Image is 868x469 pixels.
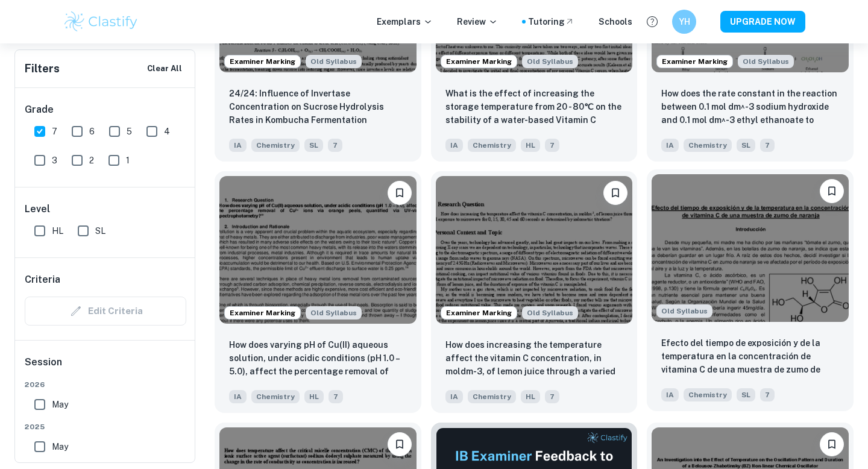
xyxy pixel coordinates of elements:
div: Starting from the May 2025 session, the Chemistry IA requirements have changed. It's OK to refer ... [656,304,712,318]
p: Review [457,15,498,28]
span: 7 [52,125,57,138]
span: IA [445,139,463,152]
span: Examiner Marking [225,307,300,318]
span: Chemistry [251,390,300,403]
span: Chemistry [684,139,732,152]
div: Starting from the May 2025 session, the Chemistry IA requirements have changed. It's OK to refer ... [306,306,362,319]
span: Examiner Marking [225,56,300,67]
span: 2025 [25,421,186,432]
p: What is the effect of increasing the storage temperature from 20 - 80℃ on the stability of a wate... [445,87,623,128]
a: Tutoring [528,15,574,28]
span: IA [661,139,679,152]
span: HL [52,224,63,238]
p: How does varying pH of Cu(II) aqueous solution, under acidic conditions (pH 1.0 – 5.0), affect th... [229,338,407,379]
h6: Level [25,202,186,216]
button: Bookmark [388,181,412,205]
h6: Grade [25,102,186,117]
img: Chemistry IA example thumbnail: How does varying pH of Cu(II) aqueous so [219,176,417,324]
div: Starting from the May 2025 session, the Chemistry IA requirements have changed. It's OK to refer ... [522,55,578,68]
span: SL [304,139,323,152]
button: Bookmark [820,179,844,203]
span: Chemistry [468,390,516,403]
p: 24/24: Influence of Invertase Concentration on Sucrose Hydrolysis Rates in Kombucha Fermentation [229,87,407,127]
h6: Filters [25,60,60,77]
div: Criteria filters are unavailable when searching by topic [25,297,186,326]
span: SL [95,224,105,238]
p: Exemplars [377,15,433,28]
button: Bookmark [388,432,412,456]
div: Starting from the May 2025 session, the Chemistry IA requirements have changed. It's OK to refer ... [522,306,578,319]
button: Bookmark [603,181,627,205]
span: HL [521,390,540,403]
span: 2026 [25,379,186,390]
span: 7 [545,390,559,403]
button: UPGRADE NOW [720,11,805,33]
button: Clear All [144,60,185,78]
span: 4 [164,125,170,138]
button: YH [672,10,696,34]
a: Schools [599,15,632,28]
p: How does increasing the temperature affect the vitamin C concentration, in moldm-3, of lemon juic... [445,338,623,379]
span: Examiner Marking [441,56,517,67]
span: IA [445,390,463,403]
button: Help and Feedback [642,11,662,32]
a: Examiner MarkingStarting from the May 2025 session, the Chemistry IA requirements have changed. I... [215,171,421,413]
span: SL [737,388,755,401]
span: 7 [545,139,559,152]
span: 5 [127,125,132,138]
span: IA [229,139,247,152]
span: Old Syllabus [306,306,362,319]
span: 3 [52,154,57,167]
h6: Criteria [25,272,60,287]
span: Chemistry [251,139,300,152]
img: Clastify logo [63,10,139,34]
span: Old Syllabus [522,306,578,319]
span: 7 [760,388,775,401]
p: Efecto del tiempo de exposición y de la temperatura en la concentración de vitamina C de una mues... [661,336,839,377]
span: SL [737,139,755,152]
span: 7 [329,390,343,403]
span: Chemistry [468,139,516,152]
div: Starting from the May 2025 session, the Chemistry IA requirements have changed. It's OK to refer ... [306,55,362,68]
a: Examiner MarkingStarting from the May 2025 session, the Chemistry IA requirements have changed. I... [431,171,638,413]
span: IA [661,388,679,401]
span: 7 [328,139,342,152]
button: Bookmark [820,432,844,456]
span: HL [304,390,324,403]
span: HL [521,139,540,152]
span: 2 [89,154,94,167]
h6: Session [25,355,186,379]
span: Old Syllabus [522,55,578,68]
span: 7 [760,139,775,152]
span: 1 [126,154,130,167]
span: Examiner Marking [657,56,732,67]
span: May [52,440,68,453]
span: Old Syllabus [306,55,362,68]
span: May [52,398,68,411]
a: Starting from the May 2025 session, the Chemistry IA requirements have changed. It's OK to refer ... [647,171,854,413]
img: Chemistry IA example thumbnail: How does increasing the temperature affe [436,176,633,324]
p: How does the rate constant in the reaction between 0.1 mol dm^-3 sodium hydroxide and 0.1 mol dm^... [661,87,839,128]
span: Examiner Marking [441,307,517,318]
h6: YH [678,15,691,28]
span: Old Syllabus [738,55,794,68]
span: Chemistry [684,388,732,401]
span: Old Syllabus [656,304,712,318]
span: IA [229,390,247,403]
div: Starting from the May 2025 session, the Chemistry IA requirements have changed. It's OK to refer ... [738,55,794,68]
span: 6 [89,125,95,138]
img: Chemistry IA example thumbnail: Efecto del tiempo de exposición y de la [652,174,849,322]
